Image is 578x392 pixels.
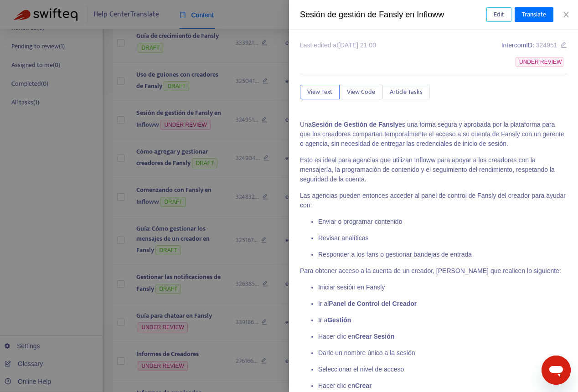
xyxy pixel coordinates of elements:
p: Revisar analíticas [318,233,567,243]
span: View Code [347,87,375,97]
p: Las agencias pueden entonces acceder al panel de control de Fansly del creador para ayudar con: [300,191,567,210]
p: Enviar o programar contenido [318,217,567,227]
p: Una es una forma segura y aprobada por la plataforma para que los creadores compartan temporalmen... [300,120,567,149]
iframe: Button to launch messaging window [542,356,571,385]
p: Hacer clic en [318,332,567,341]
div: Last edited at [DATE] 21:00 [300,41,376,50]
p: Esto es ideal para agencias que utilizan Infloww para apoyar a los creadores con la mensajería, l... [300,155,567,184]
button: View Code [340,85,382,99]
button: Translate [515,7,553,22]
b: Crear [355,382,372,389]
span: UNDER REVIEW [516,57,563,67]
p: Iniciar sesión en Fansly [318,283,567,292]
p: Responder a los fans o gestionar bandejas de entrada [318,250,567,259]
span: Translate [522,10,546,20]
p: Darle un nombre único a la sesión [318,348,567,358]
b: Sesión de Gestión de Fansly [312,121,399,128]
p: Seleccionar el nivel de acceso [318,365,567,374]
span: Edit [494,10,504,20]
p: Ir al [318,299,567,309]
p: Ir a [318,315,567,325]
b: Gestión [327,316,351,324]
button: Edit [486,7,511,22]
b: Crear Sesión [355,333,394,340]
span: 324951 [536,41,557,49]
span: close [563,11,570,18]
span: Article Tasks [390,87,423,97]
button: View Text [300,85,340,99]
button: Article Tasks [382,85,430,99]
div: Intercom ID: [501,41,567,50]
p: Hacer clic en [318,381,567,391]
button: Close [560,10,573,19]
div: Sesión de gestión de Fansly en Infloww [300,9,486,21]
p: Para obtener acceso a la cuenta de un creador, [PERSON_NAME] que realicen lo siguiente: [300,266,567,276]
b: Panel de Control del Creador [329,300,417,307]
span: View Text [307,87,332,97]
